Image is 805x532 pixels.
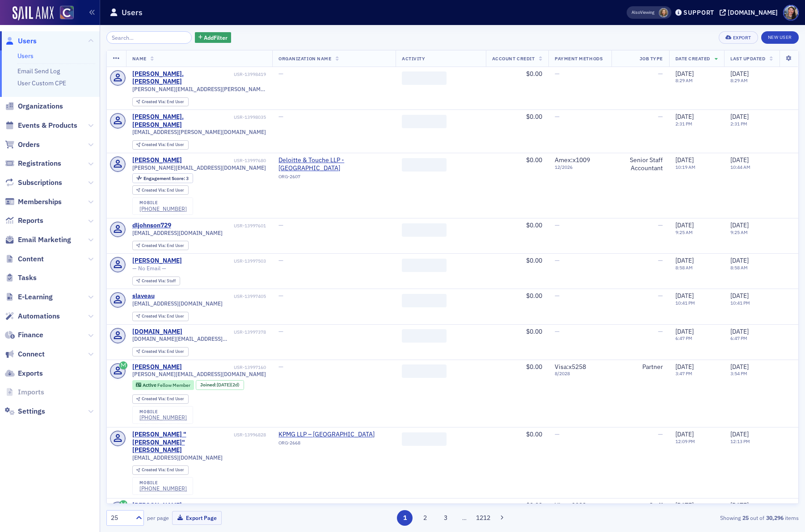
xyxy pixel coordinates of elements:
[132,222,171,230] div: dljohnson729
[17,67,60,75] a: Email Send Log
[18,121,77,130] span: Events & Products
[730,327,749,335] span: [DATE]
[132,502,182,510] a: [PERSON_NAME]
[142,397,184,402] div: End User
[555,501,586,509] span: Visa : x2908
[142,468,184,473] div: End User
[402,432,447,446] span: ‌
[555,70,560,78] span: —
[278,327,283,335] span: —
[675,370,692,377] time: 3:47 PM
[18,197,62,207] span: Memberships
[675,501,694,509] span: [DATE]
[132,394,189,404] div: Created Via: End User
[730,113,749,121] span: [DATE]
[764,514,785,522] strong: 30,296
[132,230,223,236] span: [EMAIL_ADDRESS][DOMAIN_NAME]
[132,140,189,150] div: Created Via: End User
[632,9,640,15] div: Also
[278,70,283,78] span: —
[675,55,710,62] span: Date Created
[132,173,193,183] div: Engagement Score: 3
[139,485,187,492] div: [PHONE_NUMBER]
[402,71,447,85] span: ‌
[5,292,53,302] a: E-Learning
[196,380,244,390] div: Joined: 2025-08-13 00:00:00
[5,273,37,283] a: Tasks
[132,70,232,86] a: [PERSON_NAME].[PERSON_NAME]
[730,370,747,377] time: 3:54 PM
[132,363,182,371] div: [PERSON_NAME]
[730,70,749,78] span: [DATE]
[526,221,542,229] span: $0.00
[675,335,692,341] time: 6:47 PM
[132,328,182,336] a: [DOMAIN_NAME]
[618,363,663,371] div: Partner
[142,243,184,248] div: End User
[132,335,266,342] span: [DOMAIN_NAME][EMAIL_ADDRESS][DOMAIN_NAME]
[675,121,692,127] time: 2:31 PM
[675,256,694,264] span: [DATE]
[143,175,186,181] span: Engagement Score :
[132,257,182,265] div: [PERSON_NAME]
[132,292,155,300] a: slaveau
[142,348,167,354] span: Created Via :
[217,381,231,388] span: [DATE]
[234,432,266,438] div: USR-13996828
[139,414,187,421] div: [PHONE_NUMBER]
[17,79,66,87] a: User Custom CPE
[402,364,447,378] span: ‌
[132,300,223,307] span: [EMAIL_ADDRESS][DOMAIN_NAME]
[18,273,37,283] span: Tasks
[143,176,189,181] div: 3
[574,514,799,522] div: Showing out of items
[18,140,40,150] span: Orders
[183,364,266,370] div: USR-13997160
[402,55,425,62] span: Activity
[5,349,45,359] a: Connect
[438,510,453,526] button: 3
[683,8,714,17] div: Support
[183,258,266,264] div: USR-13997503
[526,327,542,335] span: $0.00
[733,35,751,40] div: Export
[5,254,44,264] a: Content
[278,113,283,121] span: —
[5,140,40,150] a: Orders
[142,100,184,105] div: End User
[132,156,182,164] div: [PERSON_NAME]
[132,241,189,250] div: Created Via: End User
[234,114,266,120] div: USR-13998035
[618,502,663,517] div: Staff Accountant
[783,5,799,21] span: Profile
[675,438,695,444] time: 12:09 PM
[132,347,189,356] div: Created Via: End User
[555,156,590,164] span: Amex : x1009
[132,129,266,135] span: [EMAIL_ADDRESS][PERSON_NAME][DOMAIN_NAME]
[147,514,169,522] label: per page
[278,156,389,172] span: Deloitte & Touche LLP - Denver
[132,431,232,454] a: [PERSON_NAME] "[PERSON_NAME]" [PERSON_NAME]
[139,480,187,486] div: mobile
[526,363,542,371] span: $0.00
[658,70,663,78] span: —
[730,121,747,127] time: 2:31 PM
[5,101,63,111] a: Organizations
[397,510,413,526] button: 1
[719,31,758,44] button: Export
[278,363,283,371] span: —
[5,235,71,245] a: Email Marketing
[475,510,491,526] button: 1212
[142,142,167,147] span: Created Via :
[5,330,43,340] a: Finance
[132,265,166,272] span: — No Email —
[402,223,447,237] span: ‌
[18,235,71,245] span: Email Marketing
[675,430,694,438] span: [DATE]
[278,256,283,264] span: —
[761,31,799,44] a: New User
[18,216,43,226] span: Reports
[730,55,765,62] span: Last Updated
[111,513,131,523] div: 25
